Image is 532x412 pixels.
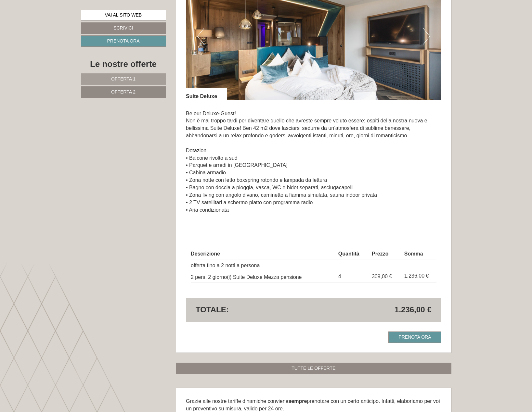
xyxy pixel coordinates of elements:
button: Next [423,28,430,44]
a: TUTTE LE OFFERTE [176,363,451,374]
th: Somma [402,249,436,259]
div: Le nostre offerte [81,58,166,70]
span: 1.236,00 € [395,304,431,315]
th: Descrizione [191,249,336,259]
button: Previous [197,28,204,44]
span: Offerta 1 [111,76,136,81]
td: 4 [336,271,369,282]
p: Be our Deluxe-Guest! Non è mai troppo tardi per diventare quello che avreste sempre voluto essere... [186,110,441,221]
a: Prenota ora [81,35,166,47]
div: Suite Deluxe [186,88,227,100]
td: 1.236,00 € [402,271,436,282]
a: Scrivici [81,22,166,34]
strong: sempre [288,398,307,404]
span: 309,00 € [372,274,392,279]
a: Prenota ora [388,331,441,343]
th: Quantità [336,249,369,259]
td: 2 pers. 2 giorno(i) Suite Deluxe Mezza pensione [191,271,336,282]
span: Offerta 2 [111,89,136,94]
td: offerta fino a 2 notti a persona [191,259,336,271]
th: Prezzo [369,249,402,259]
a: Vai al sito web [81,10,166,21]
div: Totale: [191,304,314,315]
